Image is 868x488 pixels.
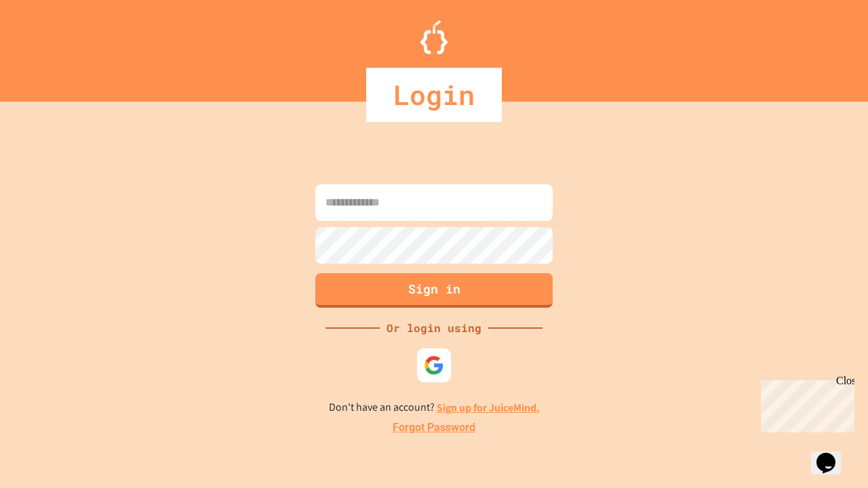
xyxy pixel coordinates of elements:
div: Login [366,68,502,122]
a: Forgot Password [393,420,475,436]
iframe: chat widget [811,434,854,474]
div: Chat with us now!Close [5,5,94,86]
button: Sign in [315,273,553,308]
p: Don't have an account? [329,399,540,416]
div: Or login using [380,320,488,336]
img: Logo.svg [420,20,448,54]
img: google-icon.svg [424,355,444,375]
a: Sign up for JuiceMind. [437,401,540,415]
iframe: chat widget [755,375,854,432]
